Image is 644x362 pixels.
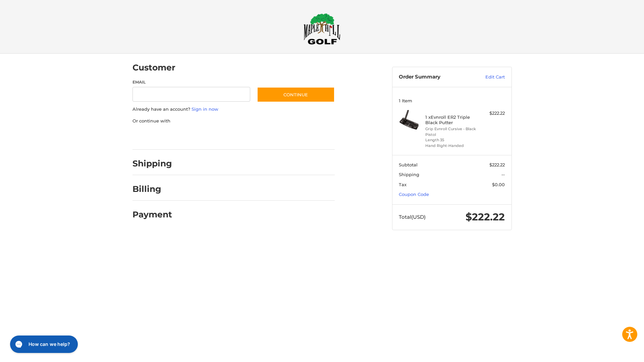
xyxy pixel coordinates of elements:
li: Grip Evnroll Cursive - Black Pistol [425,126,477,137]
label: Email [132,79,251,85]
h2: Billing [132,184,172,194]
p: Or continue with [132,118,335,124]
iframe: PayPal-paypal [130,131,180,143]
span: $222.22 [466,211,505,223]
span: $222.22 [489,162,505,167]
h2: Customer [132,62,175,73]
a: Coupon Code [399,192,429,197]
span: Subtotal [399,162,418,167]
li: Length 35 [425,137,477,143]
iframe: PayPal-venmo [244,131,294,143]
img: Maple Hill Golf [304,13,340,45]
span: Total (USD) [399,214,426,220]
h4: 1 x Evnroll ER2 Triple Black Putter [425,114,477,125]
li: Hand Right-Handed [425,143,477,149]
h2: Shipping [132,158,172,169]
h3: Order Summary [399,74,471,81]
a: Sign in now [192,106,218,112]
iframe: Gorgias live chat messenger [7,333,80,355]
span: $0.00 [492,182,505,187]
button: Continue [257,87,335,102]
a: Edit Cart [471,74,505,81]
span: -- [501,172,505,177]
span: Shipping [399,172,419,177]
div: $222.22 [478,110,505,117]
p: Already have an account? [132,106,335,113]
h3: 1 Item [399,98,505,103]
span: Tax [399,182,407,187]
h2: Payment [132,209,172,220]
iframe: PayPal-paylater [187,131,237,143]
